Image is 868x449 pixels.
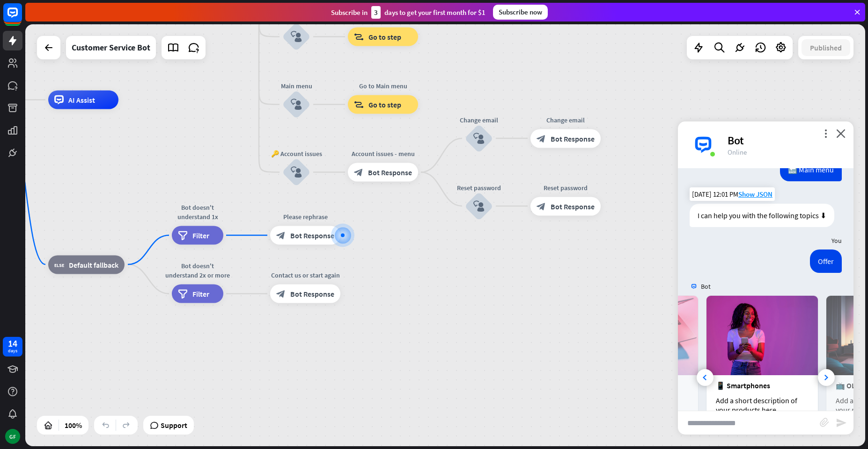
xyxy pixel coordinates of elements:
div: 🔑 Account issues [268,149,324,158]
i: block_bot_response [276,289,286,299]
div: Account issues - menu [341,149,425,158]
div: 🔙 Main menu [780,158,842,181]
div: Customer Service Bot [72,36,150,59]
div: Change email [523,115,608,124]
div: Change email [451,115,507,124]
span: Bot Response [290,289,334,299]
i: block_bot_response [276,231,286,240]
span: Bot Response [551,201,595,211]
div: Please rephrase [263,212,347,221]
div: Bot [728,133,842,148]
div: Contact us or start again [263,271,347,280]
button: Open LiveChat chat widget [7,4,36,32]
span: Bot Response [290,231,334,240]
div: Offer [810,249,842,273]
i: filter [178,231,188,240]
span: Bot [701,282,711,291]
div: Reset password [451,183,507,192]
div: Main menu [268,81,324,91]
div: I can help you with the following topics ⬇ [690,204,834,227]
span: Filter [192,289,209,299]
span: You [831,236,842,245]
i: block_bot_response [537,134,546,143]
div: Subscribe now [493,5,548,20]
i: block_user_input [473,200,485,212]
span: Go to step [368,100,401,109]
span: Support [161,418,187,433]
i: block_bot_response [537,201,546,211]
div: Bot doesn't understand 1x [165,203,230,221]
div: 100% [62,418,85,433]
i: filter [178,289,188,299]
i: block_user_input [473,133,485,144]
div: GF [5,429,20,444]
span: Go to step [368,32,401,42]
div: 📱 Smartphones [716,381,809,390]
div: [DATE] 12:01 PM [690,187,775,201]
i: block_attachment [820,418,829,427]
div: Subscribe in days to get your first month for $1 [331,6,485,19]
div: Bot doesn't understand 2x or more [165,261,230,280]
div: days [8,348,17,354]
i: send [836,417,847,428]
i: close [836,129,846,138]
span: Show JSON [738,190,772,199]
i: block_goto [354,100,364,109]
span: Bot Response [368,168,412,177]
i: block_goto [354,32,364,42]
button: Published [802,39,850,56]
div: Go to Main menu [341,81,425,91]
span: Bot Response [551,134,595,143]
i: block_bot_response [354,168,363,177]
i: block_user_input [291,167,302,178]
span: Filter [192,231,209,240]
i: more_vert [821,129,830,138]
div: Reset password [523,183,608,192]
a: 14 days [3,337,22,356]
i: block_user_input [291,31,302,43]
span: Default fallback [69,260,118,269]
div: Online [728,148,842,157]
div: 3 [371,6,381,19]
i: block_fallback [54,260,64,269]
div: Add a short description of your products here. [716,396,809,414]
div: 14 [8,339,17,348]
span: AI Assist [68,95,95,105]
i: block_user_input [291,99,302,110]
